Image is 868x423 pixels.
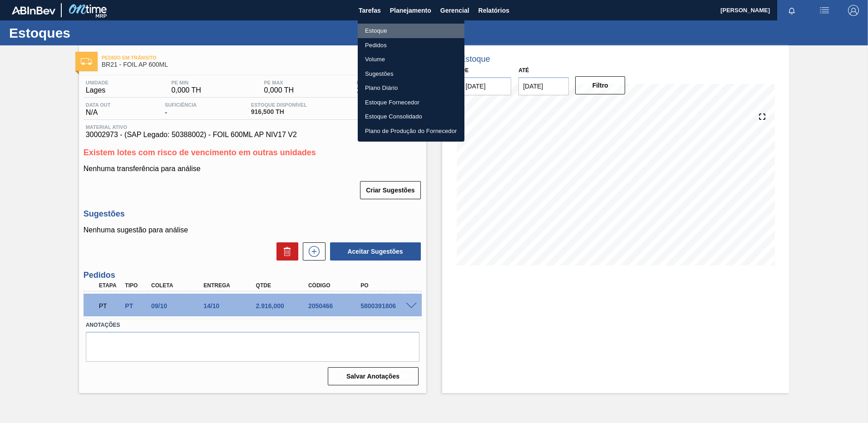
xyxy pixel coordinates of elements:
a: Sugestões [358,67,464,81]
a: Estoque Fornecedor [358,95,464,110]
a: Plano de Produção do Fornecedor [358,124,464,138]
a: Estoque [358,24,464,38]
a: Volume [358,52,464,67]
a: Pedidos [358,38,464,53]
a: Plano Diário [358,81,464,95]
a: Estoque Consolidado [358,109,464,124]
